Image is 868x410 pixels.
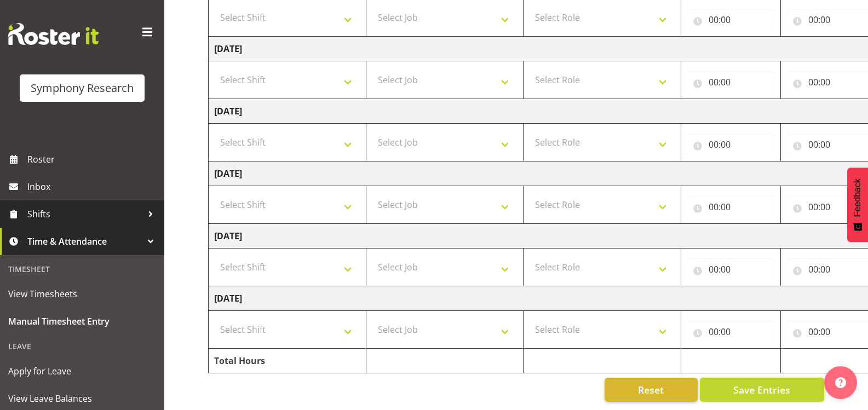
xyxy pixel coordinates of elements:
input: Click to select... [687,134,775,155]
span: Save Entries [733,383,790,397]
span: Apply for Leave [8,363,156,379]
span: View Timesheets [8,286,156,302]
button: Reset [605,378,698,402]
span: Roster [27,151,159,168]
div: Leave [3,335,162,357]
img: help-xxl-2.png [835,377,846,388]
button: Save Entries [700,378,824,402]
button: Feedback - Show survey [847,168,868,242]
div: Timesheet [3,258,162,280]
a: Manual Timesheet Entry [3,308,162,335]
span: Inbox [27,178,159,195]
span: Feedback [853,178,863,217]
span: Shifts [27,206,142,222]
input: Click to select... [687,9,775,31]
img: Rosterit website logo [8,23,99,45]
div: Symphony Research [31,80,134,96]
a: View Timesheets [3,280,162,308]
input: Click to select... [687,258,775,280]
span: Reset [638,383,664,397]
td: Total Hours [209,349,366,373]
a: Apply for Leave [3,357,162,385]
input: Click to select... [687,321,775,343]
span: View Leave Balances [8,390,156,407]
input: Click to select... [687,196,775,218]
span: Time & Attendance [27,233,142,250]
span: Manual Timesheet Entry [8,313,156,330]
input: Click to select... [687,71,775,93]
